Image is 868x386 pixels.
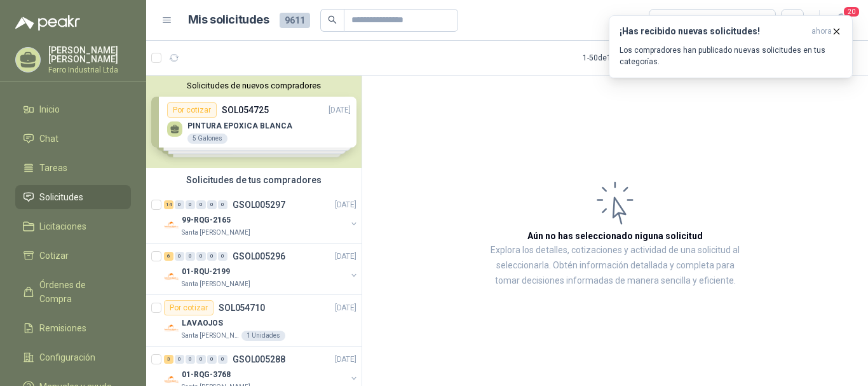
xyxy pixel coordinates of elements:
[48,66,131,74] p: Ferro Industrial Ltda
[182,279,250,289] p: Santa [PERSON_NAME]
[182,317,223,329] p: LAVAOJOS
[196,355,206,364] div: 0
[620,26,806,37] h3: ¡Has recibido nuevas solicitudes!
[39,278,119,306] span: Órdenes de Compra
[489,243,741,289] p: Explora los detalles, cotizaciones y actividad de una solicitud al seleccionarla. Obtén informaci...
[39,102,60,116] span: Inicio
[15,185,131,209] a: Solicitudes
[15,214,131,238] a: Licitaciones
[328,15,337,24] span: search
[15,97,131,121] a: Inicio
[164,217,179,233] img: Company Logo
[39,132,58,146] span: Chat
[175,355,184,364] div: 0
[233,252,285,261] p: GSOL005296
[186,200,195,209] div: 0
[39,321,86,335] span: Remisiones
[146,76,362,168] div: Solicitudes de nuevos compradoresPor cotizarSOL054725[DATE] PINTURA EPOXICA BLANCA5 GalonesPor co...
[830,9,853,32] button: 20
[657,13,684,27] div: Todas
[164,249,359,289] a: 6 0 0 0 0 0 GSOL005296[DATE] Company Logo01-RQU-2199Santa [PERSON_NAME]
[175,252,184,261] div: 0
[186,355,195,364] div: 0
[609,15,853,78] button: ¡Has recibido nuevas solicitudes!ahora Los compradores han publicado nuevas solicitudes en tus ca...
[15,127,131,151] a: Chat
[15,156,131,180] a: Tareas
[196,252,206,261] div: 0
[182,214,231,226] p: 99-RQG-2165
[583,48,665,68] div: 1 - 50 de 1466
[233,200,285,209] p: GSOL005297
[164,269,179,284] img: Company Logo
[48,46,131,64] p: [PERSON_NAME] [PERSON_NAME]
[280,13,310,28] span: 9611
[335,354,356,366] p: [DATE]
[39,190,83,204] span: Solicitudes
[620,45,842,67] p: Los compradores han publicado nuevas solicitudes en tus categorías.
[218,200,227,209] div: 0
[15,273,131,311] a: Órdenes de Compra
[146,295,362,347] a: Por cotizarSOL054710[DATE] Company LogoLAVAOJOSSanta [PERSON_NAME]1 Unidades
[151,81,356,90] button: Solicitudes de nuevos compradores
[527,229,703,243] h3: Aún no has seleccionado niguna solicitud
[15,15,80,31] img: Logo peakr
[164,300,214,315] div: Por cotizar
[335,302,356,314] p: [DATE]
[39,161,67,175] span: Tareas
[233,355,285,364] p: GSOL005288
[196,200,206,209] div: 0
[39,219,86,233] span: Licitaciones
[182,331,239,341] p: Santa [PERSON_NAME]
[207,252,217,261] div: 0
[843,6,860,18] span: 20
[335,199,356,211] p: [DATE]
[15,345,131,369] a: Configuración
[207,355,217,364] div: 0
[207,200,217,209] div: 0
[164,252,173,261] div: 6
[241,331,285,341] div: 1 Unidades
[182,369,231,381] p: 01-RQG-3768
[218,355,227,364] div: 0
[15,316,131,340] a: Remisiones
[182,228,250,238] p: Santa [PERSON_NAME]
[219,303,265,312] p: SOL054710
[175,200,184,209] div: 0
[164,355,173,364] div: 3
[15,244,131,268] a: Cotizar
[188,11,269,29] h1: Mis solicitudes
[182,266,230,278] p: 01-RQU-2199
[164,200,173,209] div: 14
[218,252,227,261] div: 0
[335,251,356,263] p: [DATE]
[186,252,195,261] div: 0
[39,350,95,364] span: Configuración
[39,249,69,263] span: Cotizar
[164,197,359,238] a: 14 0 0 0 0 0 GSOL005297[DATE] Company Logo99-RQG-2165Santa [PERSON_NAME]
[811,26,832,37] span: ahora
[146,168,362,192] div: Solicitudes de tus compradores
[164,321,179,336] img: Company Logo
